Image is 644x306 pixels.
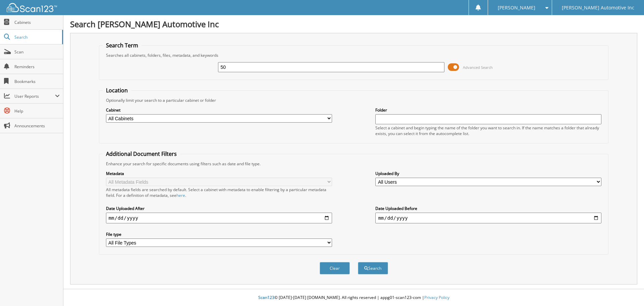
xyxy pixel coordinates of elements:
[498,6,535,10] span: [PERSON_NAME]
[106,171,332,176] label: Metadata
[424,295,449,300] a: Privacy Policy
[14,123,60,129] span: Announcements
[14,64,60,70] span: Reminders
[375,107,601,113] label: Folder
[375,206,601,211] label: Date Uploaded Before
[375,171,601,176] label: Uploaded By
[176,192,185,198] a: here
[106,206,332,211] label: Date Uploaded After
[7,3,57,12] img: scan123-logo-white.svg
[14,79,60,84] span: Bookmarks
[106,231,332,237] label: File type
[14,49,60,55] span: Scan
[106,213,332,223] input: start
[103,150,180,158] legend: Additional Document Filters
[610,274,644,306] iframe: Chat Widget
[103,161,605,167] div: Enhance your search for specific documents using filters such as date and file type.
[106,187,332,198] div: All metadata fields are searched by default. Select a cabinet with metadata to enable filtering b...
[14,34,59,40] span: Search
[70,18,637,30] h1: Search [PERSON_NAME] Automotive Inc
[375,125,601,136] div: Select a cabinet and begin typing the name of the folder you want to search in. If the name match...
[103,87,131,94] legend: Location
[320,262,350,274] button: Clear
[106,107,332,113] label: Cabinet
[14,108,60,114] span: Help
[463,65,493,70] span: Advanced Search
[562,6,634,10] span: [PERSON_NAME] Automotive Inc
[358,262,388,274] button: Search
[375,213,601,223] input: end
[103,97,605,103] div: Optionally limit your search to a particular cabinet or folder
[63,290,644,306] div: © [DATE]-[DATE] [DOMAIN_NAME]. All rights reserved | appg01-scan123-com |
[14,93,55,99] span: User Reports
[258,295,274,300] span: Scan123
[103,52,605,58] div: Searches all cabinets, folders, files, metadata, and keywords
[103,42,142,49] legend: Search Term
[14,19,60,25] span: Cabinets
